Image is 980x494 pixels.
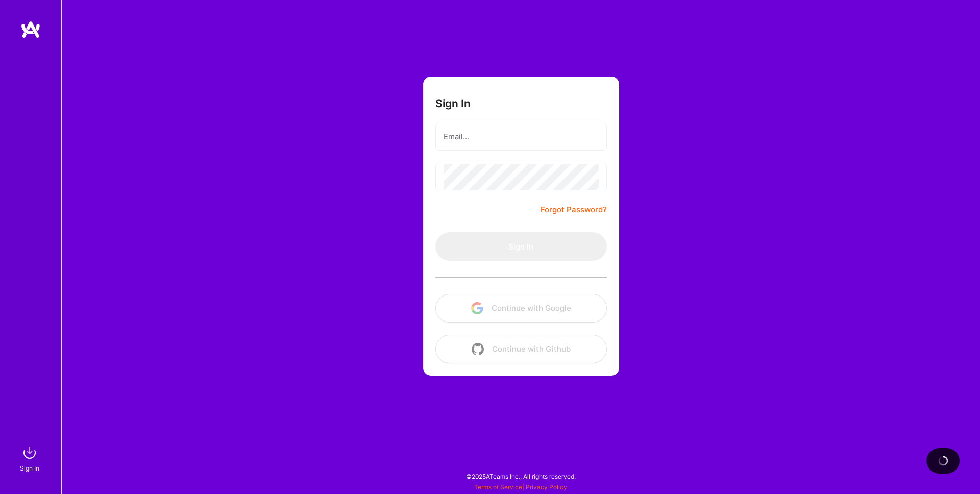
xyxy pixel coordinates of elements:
[61,463,980,489] div: © 2025 ATeams Inc., All rights reserved.
[19,442,40,463] img: sign in
[435,335,607,363] button: Continue with Github
[474,483,567,491] span: |
[472,343,484,355] img: icon
[21,442,40,474] a: sign inSign In
[936,454,949,467] img: loading
[541,204,607,216] a: Forgot Password?
[444,123,599,150] input: Email...
[20,463,39,474] div: Sign In
[435,97,471,110] h3: Sign In
[435,232,607,261] button: Sign In
[435,294,607,323] button: Continue with Google
[20,20,41,39] img: logo
[526,483,567,491] a: Privacy Policy
[474,483,522,491] a: Terms of Service
[471,302,483,314] img: icon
